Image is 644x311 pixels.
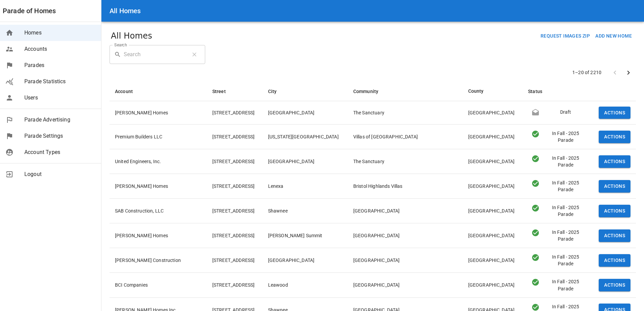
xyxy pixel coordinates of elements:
span: Accounts [24,45,96,53]
td: BCI Companies [110,273,207,297]
td: [GEOGRAPHIC_DATA] [463,248,523,273]
div: In Fall - 2025 Parade [543,204,586,218]
div: In Fall - 2025 Parade [528,204,543,212]
div: In Fall - 2025 Parade [528,253,543,262]
td: [STREET_ADDRESS] [207,174,263,199]
td: Bristol Highlands Villas [348,174,463,199]
div: Draft [528,109,543,117]
div: In Fall - 2025 Parade [528,278,543,286]
div: In Fall - 2025 Parade [543,278,586,292]
td: Premium Builders LLC [110,125,207,149]
button: Actions [599,155,630,168]
div: In Fall - 2025 Parade [543,229,586,242]
span: Users [24,94,96,102]
div: In Fall - 2025 Parade [528,130,543,138]
td: [US_STATE][GEOGRAPHIC_DATA] [263,125,348,149]
span: Parade Advertising [24,116,96,124]
div: Draft [543,109,586,117]
td: [PERSON_NAME] Summit [263,223,348,248]
button: next page [622,66,635,80]
button: Actions [599,254,630,267]
td: [GEOGRAPHIC_DATA] [463,101,523,125]
label: Search [114,42,127,48]
button: Actions [599,107,630,119]
button: Actions [599,180,630,193]
h6: All Homes [110,5,141,16]
td: SAB Construction, LLC [110,199,207,223]
div: In Fall - 2025 Parade [543,179,586,193]
button: Add New Home [593,30,635,42]
button: Request Images Zip [538,30,593,42]
td: [PERSON_NAME] Construction [110,248,207,273]
td: [GEOGRAPHIC_DATA] [348,273,463,297]
td: [PERSON_NAME] Homes [110,101,207,125]
td: [GEOGRAPHIC_DATA] [348,248,463,273]
button: Actions [599,229,630,242]
span: Parades [24,61,96,69]
td: Shawnee [263,199,348,223]
div: In Fall - 2025 Parade [543,130,586,143]
input: Search [124,45,186,64]
a: Request Images Zip [538,32,593,39]
span: Account [115,87,142,95]
td: [GEOGRAPHIC_DATA] [463,125,523,149]
p: 1–20 of 2210 [572,69,601,76]
td: Lenexa [263,174,348,199]
div: In Fall - 2025 Parade [543,253,586,267]
svg: Search [114,51,121,58]
span: Parade Settings [24,132,96,140]
td: The Sanctuary [348,101,463,125]
td: [GEOGRAPHIC_DATA] [263,248,348,273]
td: [GEOGRAPHIC_DATA] [348,223,463,248]
td: [STREET_ADDRESS] [207,101,263,125]
td: [GEOGRAPHIC_DATA] [463,174,523,199]
button: Actions [599,131,630,143]
td: The Sanctuary [348,149,463,174]
td: [STREET_ADDRESS] [207,223,263,248]
div: In Fall - 2025 Parade [528,179,543,187]
td: [STREET_ADDRESS] [207,149,263,174]
td: [STREET_ADDRESS] [207,125,263,149]
td: [PERSON_NAME] Homes [110,223,207,248]
td: Villas of [GEOGRAPHIC_DATA] [348,125,463,149]
span: Logout [24,170,96,178]
td: [GEOGRAPHIC_DATA] [348,199,463,223]
td: United Engineers, Inc. [110,149,207,174]
th: County [463,82,523,101]
span: Homes [24,29,96,37]
span: Account Types [24,148,96,156]
a: Parade of Homes [3,5,56,16]
span: Community [353,87,387,95]
a: Add New Home [593,32,635,39]
td: [STREET_ADDRESS] [207,199,263,223]
span: Street [212,87,235,95]
td: [GEOGRAPHIC_DATA] [463,149,523,174]
div: In Fall - 2025 Parade [543,155,586,168]
span: Status [528,87,551,95]
td: [GEOGRAPHIC_DATA] [463,273,523,297]
span: Parade Statistics [24,77,96,86]
div: In Fall - 2025 Parade [528,155,543,163]
td: [STREET_ADDRESS] [207,248,263,273]
td: Leawood [263,273,348,297]
td: [PERSON_NAME] Homes [110,174,207,199]
h1: All Homes [111,30,152,42]
button: Actions [599,279,630,291]
td: [GEOGRAPHIC_DATA] [263,101,348,125]
button: Actions [599,205,630,217]
td: [STREET_ADDRESS] [207,273,263,297]
span: City [268,87,286,95]
td: [GEOGRAPHIC_DATA] [463,199,523,223]
td: [GEOGRAPHIC_DATA] [263,149,348,174]
td: [GEOGRAPHIC_DATA] [463,223,523,248]
div: In Fall - 2025 Parade [528,229,543,237]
